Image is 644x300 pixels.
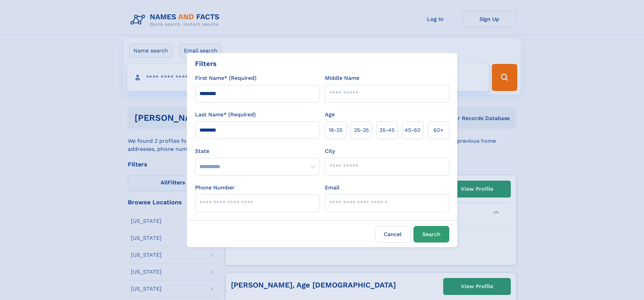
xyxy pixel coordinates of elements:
label: Email [325,184,339,192]
label: First Name* (Required) [195,74,257,82]
span: 60+ [433,126,444,134]
span: 35‑45 [379,126,395,134]
label: Cancel [375,226,411,243]
label: Age [325,111,335,119]
span: 18‑25 [329,126,342,134]
span: 25‑35 [354,126,369,134]
label: City [325,147,335,155]
label: Middle Name [325,74,359,82]
label: State [195,147,319,155]
label: Last Name* (Required) [195,111,256,119]
span: 45‑60 [405,126,421,134]
label: Phone Number [195,184,235,192]
div: Filters [195,59,217,69]
button: Search [413,226,449,243]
